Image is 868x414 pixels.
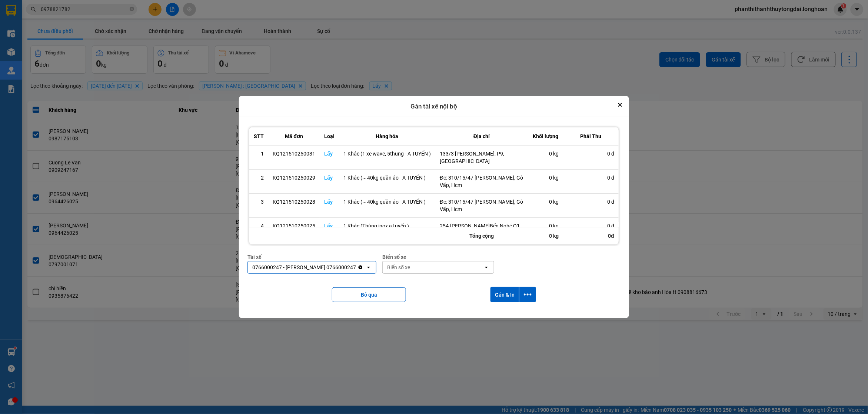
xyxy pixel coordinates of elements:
svg: Clear value [357,264,363,270]
div: 0 đ [568,222,614,230]
svg: open [483,264,489,270]
div: 1 Khác (1 xe wave, 5thung - A TUYẾN ) [343,150,431,157]
div: Hàng hóa [343,132,431,141]
div: KQ121510250028 [273,198,315,206]
div: Tài xế [247,253,376,261]
div: 0 kg [532,150,559,157]
div: STT [254,132,264,141]
svg: open [366,264,372,270]
div: 0 đ [568,150,614,157]
div: 3 [254,198,264,206]
div: 133/3 [PERSON_NAME], P9, [GEOGRAPHIC_DATA] [440,150,523,165]
div: Địa chỉ [440,132,523,141]
div: 4 [254,222,264,230]
div: KQ121510250031 [273,150,315,157]
div: 0 đ [568,174,614,181]
div: Khối lượng [532,132,559,141]
div: 0 đ [568,198,614,206]
div: Lấy [324,222,335,230]
div: 25A [PERSON_NAME]Bến Nghé Q1 [440,222,523,230]
div: Biển số xe [387,264,410,271]
div: dialog [239,96,629,318]
div: Phải Thu [568,132,614,141]
div: 0 kg [532,174,559,181]
div: Mã đơn [273,132,315,141]
input: Selected 0766000247 - NGUYỄN MINH TUYẾN 0766000247. [357,264,357,271]
div: KQ121510250025 [273,222,315,230]
button: Close [616,100,625,109]
div: 0766000247 - [PERSON_NAME] 0766000247 [252,264,356,271]
div: Gán tài xế nội bộ [239,96,629,117]
div: Loại [324,132,335,141]
div: Biển số xe [382,253,494,261]
div: 0đ [563,227,619,244]
div: 0 kg [532,198,559,206]
div: 0 kg [532,222,559,230]
div: Đc: 310/15/47 [PERSON_NAME], Gò Vấp, Hcm [440,198,523,213]
div: Tổng cộng [435,227,528,244]
div: 0 kg [528,227,563,244]
div: Lấy [324,198,335,206]
div: Lấy [324,174,335,181]
div: 1 Khác (~ 40kg quần áo - A TUYẾN ) [343,198,431,206]
div: 2 [254,174,264,181]
div: KQ121510250029 [273,174,315,181]
div: Đc: 310/15/47 [PERSON_NAME], Gò Vấp, Hcm [440,174,523,189]
button: Bỏ qua [332,287,406,302]
div: 1 [254,150,264,157]
div: 1 Khác (~ 40kg quần áo - A TUYẾN ) [343,174,431,181]
div: Lấy [324,150,335,157]
button: Gán & In [490,287,519,302]
div: 1 Khác (Thùng inox a tuyến ) [343,222,431,230]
